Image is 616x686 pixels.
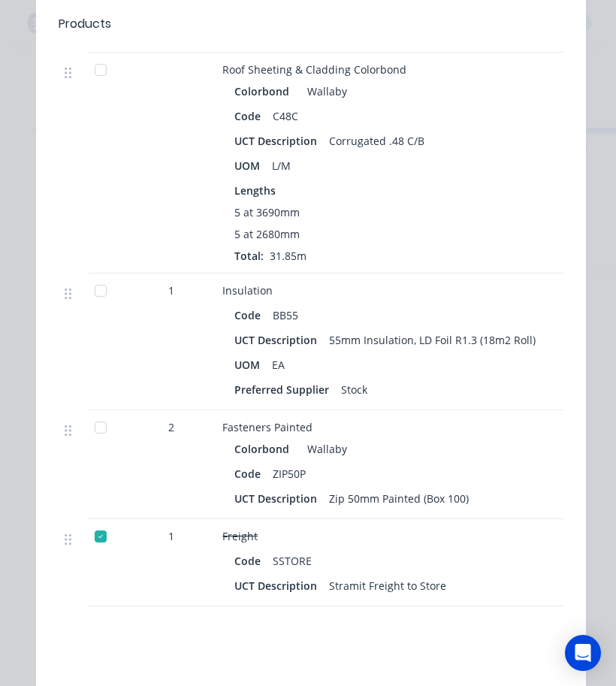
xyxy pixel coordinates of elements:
[168,283,174,298] span: 1
[168,528,174,544] span: 1
[264,249,313,263] span: 31.85m
[222,62,406,77] span: Roof Sheeting & Cladding Colorbond
[301,80,347,102] div: Wallaby
[234,329,323,351] div: UCT Description
[234,130,323,152] div: UCT Description
[234,550,267,572] div: Code
[266,155,297,177] div: L/M
[222,283,273,298] span: Insulation
[234,204,300,220] span: 5 at 3690mm
[234,105,267,127] div: Code
[234,226,300,242] span: 5 at 2680mm
[168,419,174,435] span: 2
[323,130,430,152] div: Corrugated .48 C/B
[222,420,313,434] span: Fasteners Painted
[267,550,318,572] div: SSTORE
[234,379,335,400] div: Preferred Supplier
[565,635,601,671] div: Open Intercom Messenger
[301,438,347,460] div: Wallaby
[267,304,304,326] div: BB55
[234,354,266,376] div: UOM
[234,249,264,263] span: Total:
[59,15,111,33] div: Products
[234,488,323,509] div: UCT Description
[323,575,452,597] div: Stramit Freight to Store
[234,575,323,597] div: UCT Description
[234,183,276,198] span: Lengths
[234,155,266,177] div: UOM
[234,304,267,326] div: Code
[267,105,304,127] div: C48C
[323,329,542,351] div: 55mm Insulation, LD Foil R1.3 (18m2 Roll)
[323,488,475,509] div: Zip 50mm Painted (Box 100)
[222,529,258,543] span: Freight
[267,463,312,485] div: ZIP50P
[266,354,291,376] div: EA
[234,463,267,485] div: Code
[234,80,295,102] div: Colorbond
[234,438,295,460] div: Colorbond
[335,379,373,400] div: Stock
